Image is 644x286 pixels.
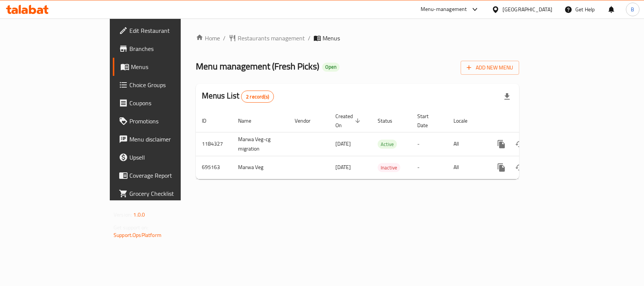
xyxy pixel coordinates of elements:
[229,34,305,43] a: Restaurants management
[129,44,211,53] span: Branches
[378,163,400,172] span: Inactive
[323,34,340,43] span: Menus
[241,91,274,103] div: Total records count
[238,116,261,125] span: Name
[498,88,516,106] div: Export file
[467,63,513,72] span: Add New Menu
[378,116,402,125] span: Status
[421,5,467,14] div: Menu-management
[447,132,486,156] td: All
[322,64,340,70] span: Open
[129,98,211,108] span: Coupons
[378,140,397,149] span: Active
[113,58,217,76] a: Menus
[129,26,211,35] span: Edit Restaurant
[486,109,571,132] th: Actions
[129,171,211,180] span: Coverage Report
[129,135,211,144] span: Menu disclaimer
[113,130,217,148] a: Menu disclaimer
[461,61,519,75] button: Add New Menu
[631,5,634,14] span: B
[510,158,529,177] button: Change Status
[202,116,216,125] span: ID
[453,116,477,125] span: Locale
[417,112,438,130] span: Start Date
[129,153,211,162] span: Upsell
[129,80,211,89] span: Choice Groups
[114,230,161,240] a: Support.OpsPlatform
[113,94,217,112] a: Coupons
[196,34,519,43] nav: breadcrumb
[232,156,289,179] td: Marwa Veg
[196,109,571,179] table: enhanced table
[492,158,510,177] button: more
[308,34,310,43] li: /
[411,132,447,156] td: -
[322,63,340,72] div: Open
[510,135,529,153] button: Change Status
[113,112,217,130] a: Promotions
[113,22,217,40] a: Edit Restaurant
[129,189,211,198] span: Grocery Checklist
[503,5,552,14] div: [GEOGRAPHIC_DATA]
[241,93,274,100] span: 2 record(s)
[447,156,486,179] td: All
[411,156,447,179] td: -
[113,76,217,94] a: Choice Groups
[113,166,217,185] a: Coverage Report
[335,112,363,130] span: Created On
[378,163,400,172] div: Inactive
[378,140,397,149] div: Active
[113,148,217,166] a: Upsell
[335,162,351,172] span: [DATE]
[133,210,145,220] span: 1.0.0
[335,139,351,149] span: [DATE]
[114,223,148,232] span: Get support on:
[223,34,226,43] li: /
[196,58,319,75] span: Menu management ( Fresh Picks )
[202,90,274,103] h2: Menus List
[232,132,289,156] td: Marwa Veg-cg migration
[492,135,510,153] button: more
[295,116,320,125] span: Vendor
[113,40,217,58] a: Branches
[129,117,211,126] span: Promotions
[238,34,305,43] span: Restaurants management
[114,210,132,220] span: Version:
[113,185,217,203] a: Grocery Checklist
[131,62,211,71] span: Menus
